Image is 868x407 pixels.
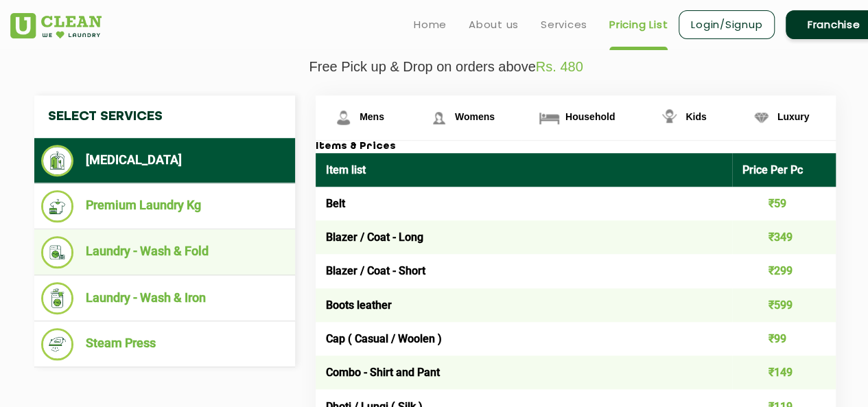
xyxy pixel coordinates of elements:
[657,106,681,130] img: Kids
[732,288,836,322] td: ₹599
[541,16,587,33] a: Services
[41,282,288,314] li: Laundry - Wash & Iron
[316,141,836,153] h3: Items & Prices
[41,145,288,176] li: [MEDICAL_DATA]
[427,106,451,130] img: Womens
[414,16,447,33] a: Home
[565,111,615,122] span: Household
[316,288,732,322] td: Boots leather
[316,220,732,254] td: Blazer / Coat - Long
[536,59,583,74] span: Rs. 480
[679,10,775,39] a: Login/Signup
[732,153,836,187] th: Price Per Pc
[732,254,836,288] td: ₹299
[732,356,836,389] td: ₹149
[316,153,732,187] th: Item list
[41,328,288,360] li: Steam Press
[41,328,73,360] img: Steam Press
[41,190,73,222] img: Premium Laundry Kg
[469,16,519,33] a: About us
[455,111,495,122] span: Womens
[316,187,732,220] td: Belt
[360,111,384,122] span: Mens
[316,356,732,389] td: Combo - Shirt and Pant
[316,322,732,356] td: Cap ( Casual / Woolen )
[732,220,836,254] td: ₹349
[41,236,288,268] li: Laundry - Wash & Fold
[316,254,732,288] td: Blazer / Coat - Short
[41,145,73,176] img: Dry Cleaning
[777,111,810,122] span: Luxury
[41,282,73,314] img: Laundry - Wash & Iron
[732,322,836,356] td: ₹99
[41,190,288,222] li: Premium Laundry Kg
[34,95,295,138] h4: Select Services
[41,236,73,268] img: Laundry - Wash & Fold
[331,106,355,130] img: Mens
[749,106,773,130] img: Luxury
[732,187,836,220] td: ₹59
[10,13,102,38] img: UClean Laundry and Dry Cleaning
[685,111,706,122] span: Kids
[609,16,668,33] a: Pricing List
[537,106,561,130] img: Household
